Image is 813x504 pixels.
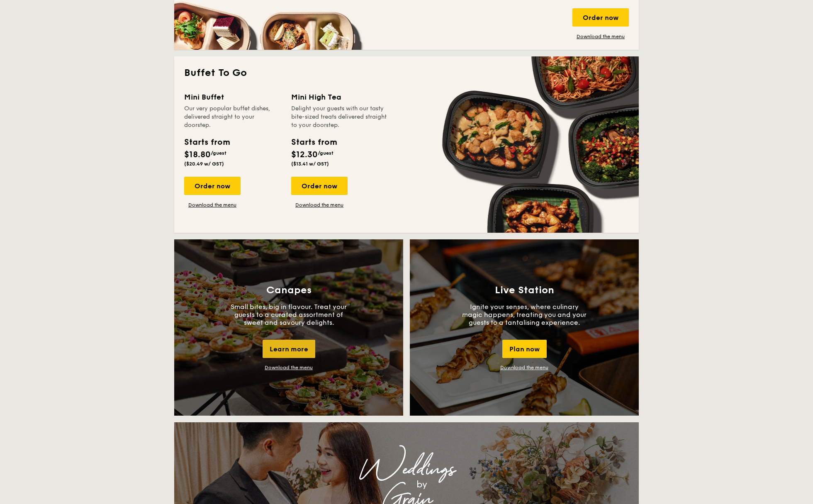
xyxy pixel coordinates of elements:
h3: Canapes [266,285,312,296]
div: Order now [572,8,629,27]
div: Plan now [502,340,547,358]
div: by [278,477,566,492]
a: Download the menu [265,365,313,370]
p: Small bites, big in flavour. Treat your guests to a curated assortment of sweet and savoury delig... [226,303,351,326]
span: /guest [318,150,333,156]
h3: Live Station [495,285,554,296]
span: ($20.49 w/ GST) [184,161,224,167]
div: Starts from [184,136,229,149]
a: Download the menu [291,202,348,208]
span: $12.30 [291,150,318,160]
div: Learn more [263,340,315,358]
div: Weddings [247,462,566,477]
div: Starts from [291,136,336,149]
span: /guest [211,150,226,156]
a: Download the menu [184,202,241,208]
p: Ignite your senses, where culinary magic happens, treating you and your guests to a tantalising e... [462,303,587,326]
a: Download the menu [572,33,629,40]
span: ($13.41 w/ GST) [291,161,329,167]
div: Delight your guests with our tasty bite-sized treats delivered straight to your doorstep. [291,105,388,129]
div: Mini High Tea [291,91,388,103]
div: Mini Buffet [184,91,281,103]
div: Our very popular buffet dishes, delivered straight to your doorstep. [184,105,281,129]
div: Order now [184,177,241,195]
div: Order now [291,177,348,195]
span: $18.80 [184,150,211,160]
h2: Buffet To Go [184,66,629,80]
a: Download the menu [500,365,548,370]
